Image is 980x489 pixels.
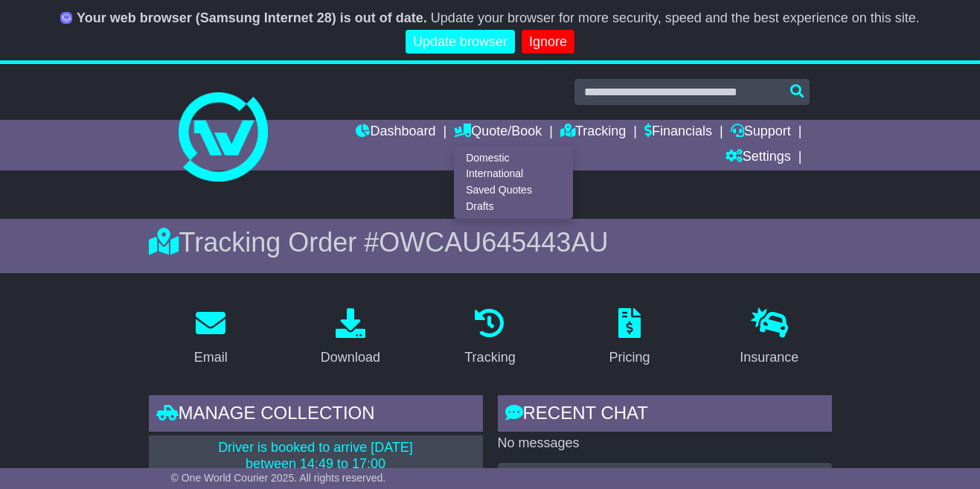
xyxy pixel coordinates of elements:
a: Download [311,303,390,373]
span: Update your browser for more security, speed and the best experience on this site. [431,10,920,25]
span: OWCAU645443AU [379,227,608,258]
div: Insurance [740,348,798,368]
a: Domestic [455,150,572,166]
b: Your web browser (Samsung Internet 28) is out of date. [77,10,427,25]
a: Support [731,120,791,145]
div: Tracking [464,348,515,368]
p: Driver is booked to arrive [DATE] between 14:49 to 17:00 [158,440,474,472]
a: International [455,166,572,182]
div: Manage collection [149,395,483,435]
a: Saved Quotes [455,182,572,199]
a: Tracking [455,303,525,373]
div: Download [321,348,380,368]
div: Email [194,348,228,368]
a: Update browser [406,30,515,54]
div: Quote/Book [454,145,573,219]
a: Email [185,303,237,373]
a: Quote/Book [454,120,542,145]
a: Settings [726,145,791,170]
a: Drafts [455,198,572,214]
a: Tracking [560,120,626,145]
div: Tracking Order # [149,226,832,258]
div: Pricing [609,348,650,368]
a: Ignore [522,30,574,54]
a: Pricing [600,303,660,373]
a: Dashboard [356,120,435,145]
span: © One World Courier 2025. All rights reserved. [171,472,386,484]
div: RECENT CHAT [498,395,832,435]
a: Financials [644,120,712,145]
a: Insurance [730,303,808,373]
p: No messages [498,435,832,452]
